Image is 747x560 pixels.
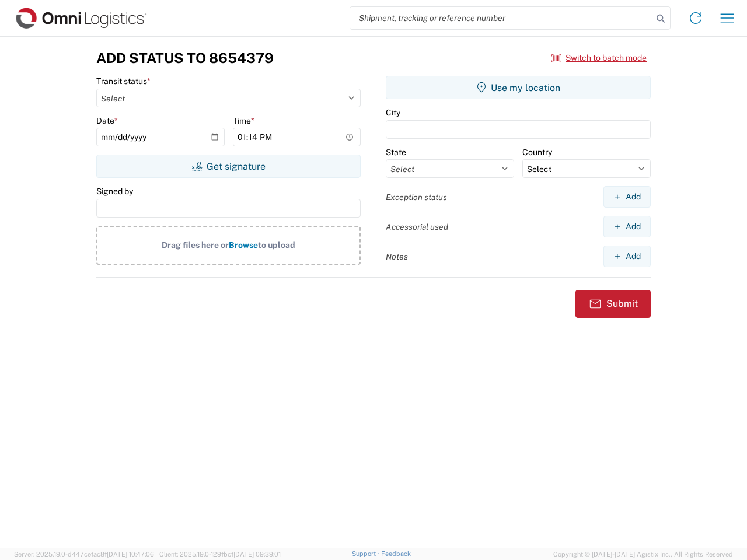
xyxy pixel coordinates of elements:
[14,551,154,558] span: Server: 2025.19.0-d447cefac8f
[96,186,133,197] label: Signed by
[352,550,381,557] a: Support
[96,155,361,178] button: Get signature
[386,107,400,118] label: City
[96,76,151,86] label: Transit status
[386,76,651,99] button: Use my location
[96,50,274,66] h3: Add Status to 8654379
[229,240,258,250] span: Browse
[258,240,295,250] span: to upload
[159,551,281,558] span: Client: 2025.19.0-129fbcf
[575,290,651,318] button: Submit
[603,216,651,237] button: Add
[386,147,406,157] label: State
[233,551,281,558] span: [DATE] 09:39:01
[386,192,447,202] label: Exception status
[522,147,552,157] label: Country
[386,251,408,262] label: Notes
[96,116,118,126] label: Date
[381,550,411,557] a: Feedback
[551,48,647,68] button: Switch to batch mode
[603,246,651,267] button: Add
[107,551,154,558] span: [DATE] 10:47:06
[603,186,651,208] button: Add
[162,240,229,250] span: Drag files here or
[386,222,448,232] label: Accessorial used
[350,7,652,29] input: Shipment, tracking or reference number
[553,549,733,559] span: Copyright © [DATE]-[DATE] Agistix Inc., All Rights Reserved
[233,116,254,126] label: Time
